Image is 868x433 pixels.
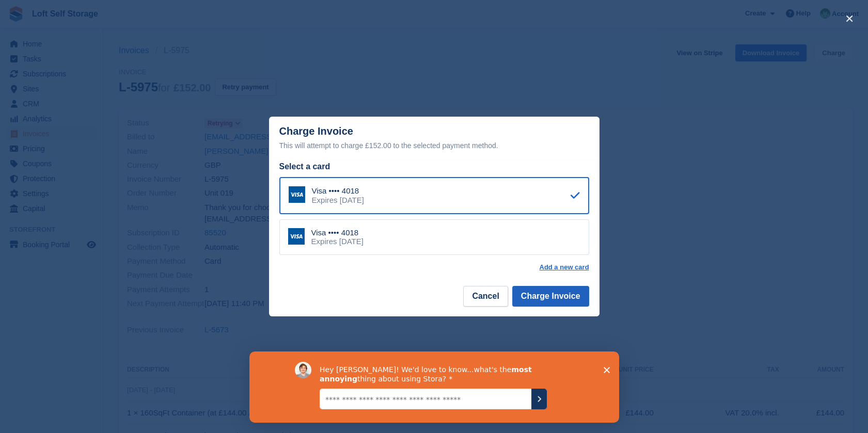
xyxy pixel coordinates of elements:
img: Visa Logo [288,228,305,245]
div: Expires [DATE] [311,237,364,246]
iframe: Survey by David from Stora [249,351,619,423]
div: Expires [DATE] [312,196,364,205]
button: close [841,10,858,27]
div: Visa •••• 4018 [311,228,364,237]
div: This will attempt to charge £152.00 to the selected payment method. [279,139,589,152]
div: Charge Invoice [279,125,589,152]
div: Select a card [279,161,589,173]
button: Charge Invoice [512,286,589,307]
img: Visa Logo [289,186,305,203]
button: Cancel [463,286,508,307]
a: Add a new card [539,263,589,271]
div: Visa •••• 4018 [312,186,364,196]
